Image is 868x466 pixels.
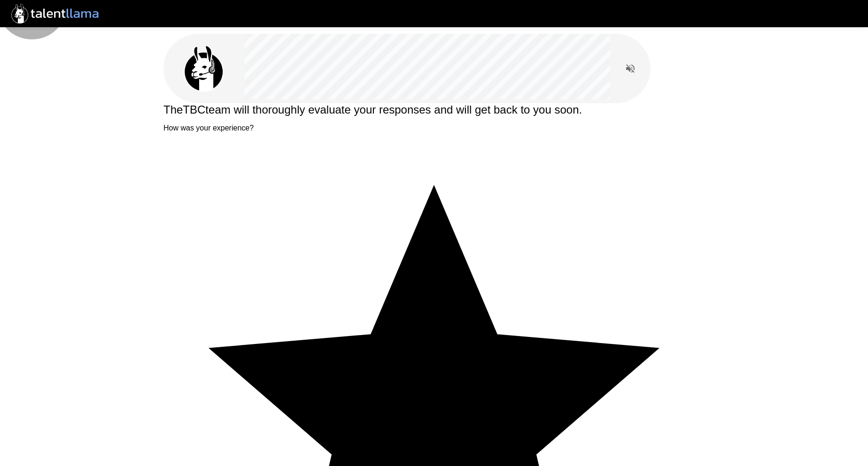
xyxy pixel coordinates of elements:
[183,103,205,116] span: TBC
[621,59,640,78] button: Read questions aloud
[180,45,227,92] img: llama_clean.png
[163,124,705,132] p: How was your experience?
[163,103,183,116] span: The
[205,103,582,116] span: team will thoroughly evaluate your responses and will get back to you soon.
